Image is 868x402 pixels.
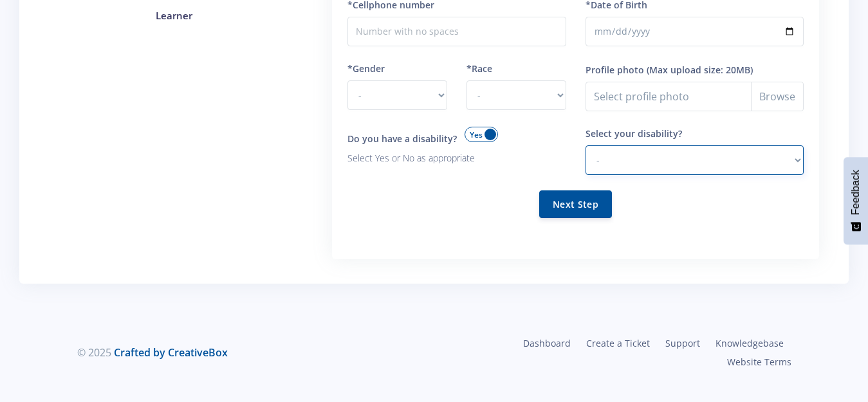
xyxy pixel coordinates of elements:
[586,63,644,77] label: Profile photo
[347,17,566,46] input: Number with no spaces
[539,190,612,218] button: Next Step
[347,151,566,166] p: Select Yes or No as appropriate
[578,334,658,352] a: Create a Ticket
[586,127,682,140] label: Select your disability?
[647,63,753,77] label: (Max upload size: 20MB)
[658,334,708,352] a: Support
[347,132,457,145] label: Do you have a disability?
[850,170,862,215] span: Feedback
[59,8,288,23] h4: Learner
[515,334,578,352] a: Dashboard
[708,334,791,352] a: Knowledgebase
[77,345,425,360] div: © 2025
[716,337,784,349] span: Knowledgebase
[719,352,791,371] a: Website Terms
[466,62,492,75] label: *Race
[347,62,385,75] label: *Gender
[114,345,228,360] a: Crafted by CreativeBox
[844,157,868,244] button: Feedback - Show survey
